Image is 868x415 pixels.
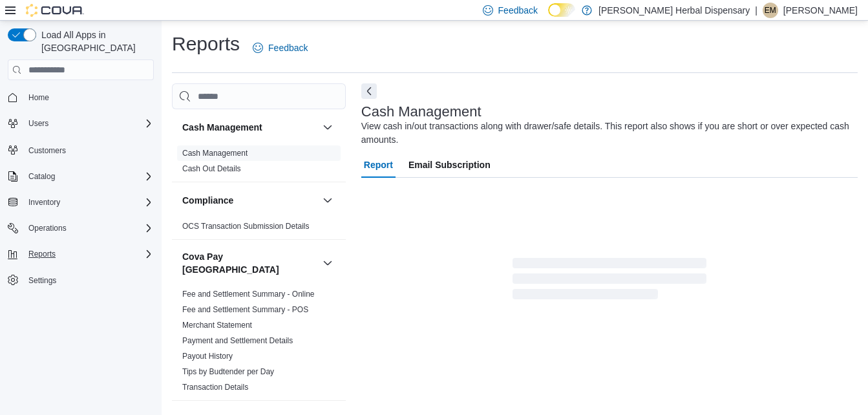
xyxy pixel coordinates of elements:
[548,3,575,17] input: Dark Mode
[3,219,159,237] button: Operations
[28,92,49,103] span: Home
[182,305,308,314] a: Fee and Settlement Summary - POS
[3,167,159,186] button: Catalog
[182,194,317,207] button: Compliance
[182,367,274,377] span: Tips by Budtender per Day
[513,261,706,302] span: Loading
[182,290,315,299] a: Fee and Settlement Summary - Online
[23,142,154,158] span: Customers
[361,83,377,99] button: Next
[3,271,159,290] button: Settings
[182,321,252,330] a: Merchant Statement
[320,255,335,271] button: Cova Pay [GEOGRAPHIC_DATA]
[320,120,335,135] button: Cash Management
[182,320,252,330] span: Merchant Statement
[3,88,159,107] button: Home
[182,250,317,276] button: Cova Pay [GEOGRAPHIC_DATA]
[361,104,482,120] h3: Cash Management
[28,197,60,207] span: Inventory
[182,383,248,392] a: Transaction Details
[36,28,154,54] span: Load All Apps in [GEOGRAPHIC_DATA]
[3,140,159,159] button: Customers
[172,31,240,57] h1: Reports
[28,275,56,286] span: Settings
[408,152,491,178] span: Email Subscription
[23,116,154,131] span: Users
[28,223,67,233] span: Operations
[26,4,84,17] img: Cova
[182,351,233,361] span: Payout History
[364,152,393,178] span: Report
[182,121,317,134] button: Cash Management
[23,143,71,158] a: Customers
[182,336,293,345] a: Payment and Settlement Details
[28,118,48,129] span: Users
[182,382,248,392] span: Transaction Details
[182,222,310,231] a: OCS Transaction Submission Details
[182,194,233,207] h3: Compliance
[361,120,851,147] div: View cash in/out transactions along with drawer/safe details. This report also shows if you are s...
[23,169,154,184] span: Catalog
[172,286,346,400] div: Cova Pay [GEOGRAPHIC_DATA]
[23,220,154,236] span: Operations
[28,249,56,259] span: Reports
[755,3,757,18] p: |
[23,272,154,288] span: Settings
[182,164,241,174] span: Cash Out Details
[3,193,159,211] button: Inventory
[23,89,154,105] span: Home
[23,220,72,236] button: Operations
[23,195,154,210] span: Inventory
[23,90,54,105] a: Home
[8,83,154,323] nav: Complex example
[182,289,315,299] span: Fee and Settlement Summary - Online
[765,3,776,18] span: EM
[182,149,248,158] a: Cash Management
[23,195,65,210] button: Inventory
[182,352,233,361] a: Payout History
[182,335,293,346] span: Payment and Settlement Details
[28,145,66,156] span: Customers
[182,148,248,158] span: Cash Management
[23,169,60,184] button: Catalog
[248,35,313,61] a: Feedback
[763,3,778,18] div: Erica MacQuarrie
[182,367,274,376] a: Tips by Budtender per Day
[23,246,61,262] button: Reports
[23,273,61,288] a: Settings
[172,218,346,239] div: Compliance
[182,304,308,315] span: Fee and Settlement Summary - POS
[598,3,750,18] p: [PERSON_NAME] Herbal Dispensary
[320,193,335,208] button: Compliance
[182,121,262,134] h3: Cash Management
[3,245,159,263] button: Reports
[23,246,154,262] span: Reports
[28,171,55,182] span: Catalog
[268,41,308,54] span: Feedback
[172,145,346,182] div: Cash Management
[23,116,54,131] button: Users
[182,164,241,173] a: Cash Out Details
[783,3,858,18] p: [PERSON_NAME]
[3,114,159,133] button: Users
[498,4,538,17] span: Feedback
